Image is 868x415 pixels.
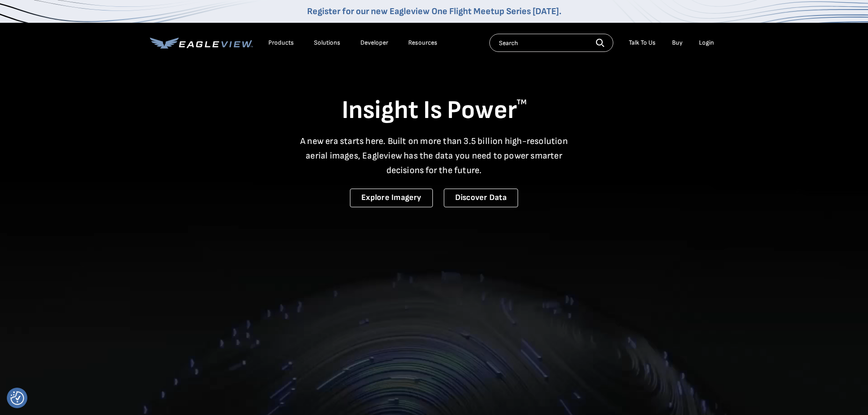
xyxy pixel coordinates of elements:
[489,34,613,52] input: Search
[268,39,294,47] div: Products
[10,391,24,405] button: Consent Preferences
[672,39,683,47] a: Buy
[10,391,24,405] img: Revisit consent button
[629,39,656,47] div: Talk To Us
[307,6,561,17] a: Register for our new Eagleview One Flight Meetup Series [DATE].
[699,39,714,47] div: Login
[408,39,437,47] div: Resources
[517,98,527,107] sup: TM
[444,189,518,207] a: Discover Data
[150,95,719,127] h1: Insight Is Power
[350,189,433,207] a: Explore Imagery
[295,134,574,178] p: A new era starts here. Built on more than 3.5 billion high-resolution aerial images, Eagleview ha...
[360,39,388,47] a: Developer
[314,39,340,47] div: Solutions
